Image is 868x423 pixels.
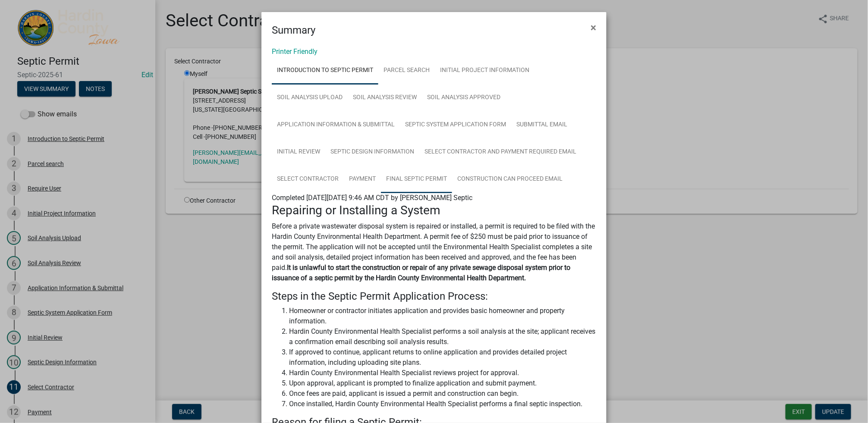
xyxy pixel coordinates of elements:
h4: Steps in the Septic Permit Application Process: [272,290,596,303]
li: Hardin County Environmental Health Specialist reviews project for approval. [289,368,596,378]
a: Septic System Application Form [400,111,511,139]
li: Once installed, Hardin County Environmental Health Specialist performs a final septic inspection. [289,399,596,409]
p: Before a private wastewater disposal system is repaired or installed, a permit is required to be ... [272,221,596,283]
li: Hardin County Environmental Health Specialist performs a soil analysis at the site; applicant rec... [289,326,596,347]
a: Parcel search [378,57,435,85]
a: Soil Analysis Review [348,84,422,112]
a: Soil Analysis Approved [422,84,506,112]
li: Upon approval, applicant is prompted to finalize application and submit payment. [289,378,596,389]
a: Final Septic Permit [381,166,452,193]
a: Introduction to Septic Permit [272,57,378,85]
a: Payment [344,166,381,193]
a: Septic Design Information [325,138,419,166]
a: Construction Can Proceed Email [452,166,568,193]
a: Printer Friendly [272,47,318,56]
a: Select Contractor and Payment Required Email [419,138,582,166]
a: Application Information & Submittal [272,111,400,139]
h4: Summary [272,22,315,38]
li: Once fees are paid, applicant is issued a permit and construction can begin. [289,389,596,399]
span: Completed [DATE][DATE] 9:46 AM CDT by [PERSON_NAME] Septic [272,194,472,202]
a: Soil Analysis Upload [272,84,348,112]
li: Homeowner or contractor initiates application and provides basic homeowner and property information. [289,306,596,326]
a: Initial Review [272,138,325,166]
a: Submittal Email [511,111,572,139]
button: Close [584,16,603,40]
strong: It is unlawful to start the construction or repair of any private sewage disposal system prior to... [272,263,570,282]
span: × [591,22,596,34]
a: Select Contractor [272,166,344,193]
h3: ​Repairing or Installing a System [272,203,596,218]
li: If approved to continue, applicant returns to online application and provides detailed project in... [289,347,596,368]
a: Initial Project Information [435,57,535,85]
